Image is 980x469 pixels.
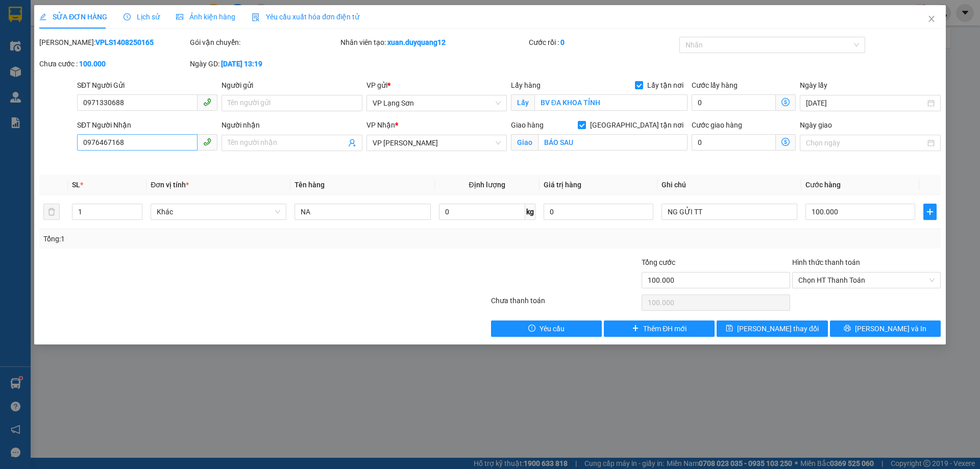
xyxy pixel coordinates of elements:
span: Ảnh kiện hàng [176,13,235,21]
span: printer [844,325,851,333]
span: picture [176,13,183,20]
span: Đơn vị tính [151,181,189,189]
div: Cước rồi : [529,37,677,48]
span: kg [525,204,535,220]
span: SỬA ĐƠN HÀNG [39,13,107,21]
span: Lấy tận nơi [643,80,688,91]
b: xuan.duyquang12 [387,38,446,46]
input: Cước lấy hàng [692,94,776,111]
div: Nhân viên tạo: [340,37,527,48]
input: Ngày giao [806,137,925,149]
span: clock-circle [124,13,131,20]
input: Ghi Chú [661,204,797,220]
div: Ngày GD: [190,58,338,69]
span: Giao hàng [511,121,544,129]
button: save[PERSON_NAME] thay đổi [717,320,827,337]
span: Yêu cầu xuất hóa đơn điện tử [252,13,359,21]
span: user-add [348,139,356,147]
img: icon [252,13,260,21]
th: Ghi chú [657,175,801,195]
span: Chọn HT Thanh Toán [798,273,935,288]
button: Close [917,5,946,34]
div: Người gửi [222,80,362,91]
span: plus [924,208,936,216]
b: 100.000 [79,60,106,68]
div: Chưa thanh toán [490,295,641,313]
span: Cước hàng [805,181,841,189]
input: VD: Bàn, Ghế [295,204,430,220]
span: Yêu cầu [540,323,565,334]
input: Ngày lấy [806,97,925,109]
span: dollar-circle [781,138,790,146]
span: Lấy hàng [511,81,541,89]
span: Khác [157,204,280,219]
label: Cước lấy hàng [692,81,738,89]
div: SĐT Người Nhận [77,119,217,131]
span: VP Nhận [366,121,395,129]
div: Chưa cước : [39,58,188,69]
b: [DATE] 13:19 [221,60,262,68]
span: Định lượng [469,181,505,189]
span: edit [39,13,46,20]
span: VP Lạng Sơn [373,95,501,111]
span: Giao [511,134,538,151]
span: Giá trị hàng [544,181,581,189]
label: Ngày giao [800,121,832,129]
input: Lấy tận nơi [534,94,688,111]
span: exclamation-circle [528,325,535,333]
button: printer[PERSON_NAME] và In [830,320,941,337]
input: Giao tận nơi [538,134,688,151]
span: Lịch sử [124,13,160,21]
label: Hình thức thanh toán [792,258,860,266]
div: Tổng: 1 [43,233,378,244]
span: save [726,325,733,333]
span: [GEOGRAPHIC_DATA] tận nơi [586,119,688,131]
span: Lấy [511,94,534,111]
span: VP Minh Khai [373,135,501,151]
span: SL [72,181,80,189]
label: Ngày lấy [800,81,827,89]
span: Tổng cước [642,258,675,266]
span: Tên hàng [295,181,325,189]
label: Cước giao hàng [692,121,742,129]
div: SĐT Người Gửi [77,80,217,91]
span: close [927,15,936,23]
span: phone [203,138,211,146]
span: [PERSON_NAME] và In [855,323,926,334]
b: VPLS1408250165 [95,38,154,46]
button: plus [923,204,937,220]
div: VP gửi [366,80,507,91]
input: Cước giao hàng [692,134,776,151]
span: dollar-circle [781,98,790,106]
button: delete [43,204,60,220]
span: plus [632,325,639,333]
button: plusThêm ĐH mới [604,320,715,337]
div: [PERSON_NAME]: [39,37,188,48]
span: [PERSON_NAME] thay đổi [737,323,819,334]
button: exclamation-circleYêu cầu [491,320,602,337]
b: 0 [560,38,565,46]
span: phone [203,98,211,106]
div: Người nhận [222,119,362,131]
span: Thêm ĐH mới [643,323,687,334]
div: Gói vận chuyển: [190,37,338,48]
